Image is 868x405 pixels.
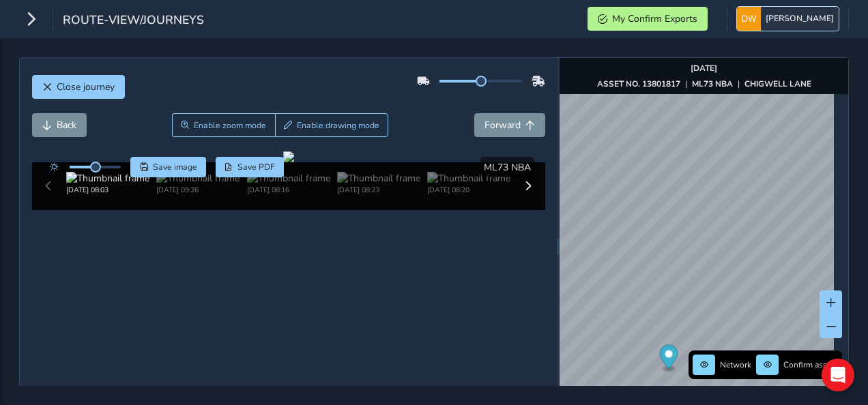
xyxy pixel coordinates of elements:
span: Save image [153,162,197,172]
img: Thumbnail frame [337,172,420,185]
button: Back [32,113,87,137]
img: Thumbnail frame [156,172,240,185]
span: ML73 NBA [484,161,531,174]
span: Confirm assets [783,359,838,370]
button: [PERSON_NAME] [737,7,839,31]
strong: ASSET NO. 13801817 [597,78,680,89]
button: Forward [474,113,545,137]
span: Forward [484,119,521,132]
button: Zoom [172,113,275,137]
span: My Confirm Exports [612,12,697,25]
span: Save PDF [237,162,275,172]
span: [PERSON_NAME] [766,7,834,31]
img: Thumbnail frame [427,172,510,185]
strong: CHIGWELL LANE [744,78,811,89]
img: Thumbnail frame [66,172,149,185]
span: Network [720,359,751,370]
span: Enable zoom mode [194,120,266,131]
span: Close journey [57,80,115,93]
div: [DATE] 08:16 [247,185,330,195]
button: Close journey [32,75,125,99]
div: [DATE] 09:26 [156,185,240,195]
img: Thumbnail frame [247,172,330,185]
div: Map marker [660,345,678,373]
div: [DATE] 08:03 [66,185,149,195]
span: route-view/journeys [63,12,204,31]
div: [DATE] 08:23 [337,185,420,195]
span: Back [57,119,76,132]
strong: [DATE] [691,63,717,74]
button: Save [130,157,206,177]
button: Draw [275,113,389,137]
button: My Confirm Exports [588,7,708,31]
div: | | [597,78,811,89]
strong: ML73 NBA [692,78,733,89]
div: Open Intercom Messenger [822,359,854,391]
img: diamond-layout [737,7,761,31]
div: [DATE] 08:20 [427,185,510,195]
span: Enable drawing mode [297,120,379,131]
button: PDF [216,157,285,177]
